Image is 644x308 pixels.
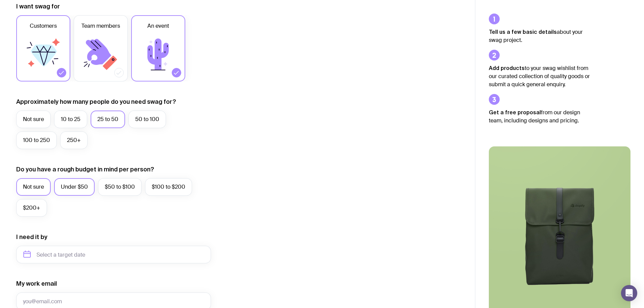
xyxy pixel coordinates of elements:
label: $50 to $100 [98,178,142,196]
label: Not sure [16,111,51,128]
p: to your swag wishlist from our curated collection of quality goods or submit a quick general enqu... [489,64,590,89]
label: 100 to 250 [16,132,57,149]
strong: Tell us a few basic details [489,29,557,35]
label: Not sure [16,178,51,196]
label: I need it by [16,233,47,241]
p: about your swag project. [489,28,590,44]
strong: Get a free proposal [489,109,541,115]
span: Customers [30,22,57,30]
label: 25 to 50 [91,111,125,128]
p: from our design team, including designs and pricing. [489,108,590,125]
label: Do you have a rough budget in mind per person? [16,165,154,173]
label: $200+ [16,199,47,217]
input: Select a target date [16,246,211,263]
label: 50 to 100 [128,111,166,128]
label: 250+ [60,132,88,149]
span: Team members [81,22,120,30]
div: Open Intercom Messenger [621,285,637,301]
label: My work email [16,280,57,288]
strong: Add products [489,65,525,71]
label: Approximately how many people do you need swag for? [16,98,176,106]
span: An event [147,22,169,30]
label: 10 to 25 [54,111,87,128]
label: Under $50 [54,178,95,196]
label: I want swag for [16,2,60,10]
label: $100 to $200 [145,178,192,196]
